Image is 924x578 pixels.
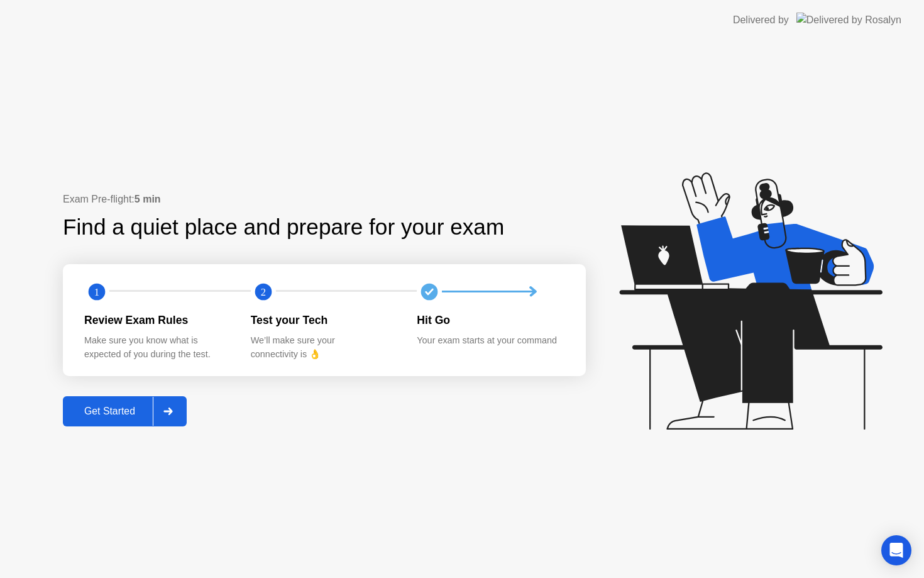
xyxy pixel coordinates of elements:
[135,194,161,204] b: 5 min
[84,312,231,328] div: Review Exam Rules
[67,406,153,417] div: Get Started
[417,312,563,328] div: Hit Go
[63,192,586,207] div: Exam Pre-flight:
[261,286,266,297] text: 2
[417,334,563,348] div: Your exam starts at your command
[251,312,397,328] div: Test your Tech
[796,13,901,27] img: Delivered by Rosalyn
[63,211,506,244] div: Find a quiet place and prepare for your exam
[733,13,789,28] div: Delivered by
[881,535,911,565] div: Open Intercom Messenger
[84,334,231,361] div: Make sure you know what is expected of you during the test.
[94,286,99,297] text: 1
[251,334,397,361] div: We’ll make sure your connectivity is 👌
[63,396,187,426] button: Get Started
